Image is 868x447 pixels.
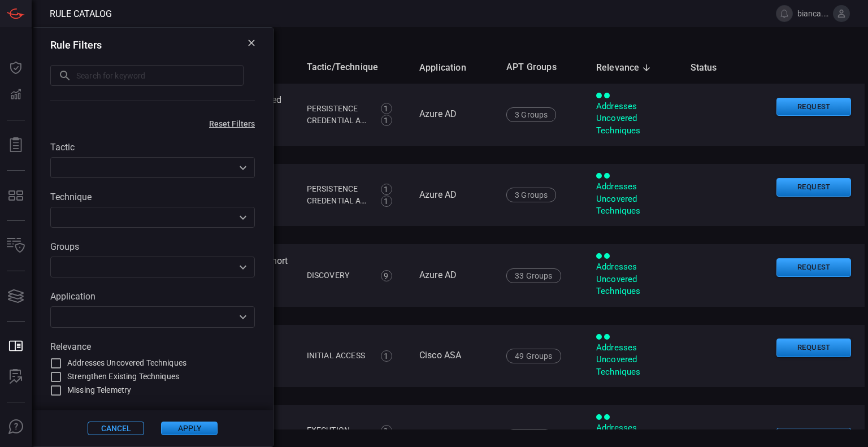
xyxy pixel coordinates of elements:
button: Open [235,160,251,176]
div: 3 Groups [506,188,556,202]
button: Inventory [2,232,29,259]
button: Request [776,178,851,197]
button: Rule Catalog [2,333,29,360]
button: Cancel [88,422,144,435]
td: Azure AD [410,84,497,146]
button: Request [776,258,851,277]
div: 1 [381,196,392,207]
span: Application [419,61,481,75]
div: 3 Groups [506,107,556,122]
div: 1 [381,115,392,126]
span: bianca.[PERSON_NAME] [797,9,828,18]
th: APT Groups [497,51,587,84]
button: Reports [2,132,29,159]
div: Credential Access [307,115,368,127]
div: Execution [307,424,368,436]
button: Request [776,338,851,357]
span: Strengthen Existing Techniques [67,371,179,383]
th: Tactic/Technique [298,51,410,84]
div: Initial Access [307,350,368,362]
button: Dashboard [2,54,29,81]
h3: Rule Filters [50,39,102,51]
div: 1 [381,350,392,362]
button: Detections [2,81,29,109]
span: Relevance [596,61,654,75]
label: Tactic [50,142,255,153]
div: Addresses Uncovered Techniques [596,342,672,378]
label: Technique [50,192,255,202]
div: 33 Groups [506,268,561,283]
div: Persistence [307,103,368,115]
label: Groups [50,241,255,252]
button: Open [235,210,251,225]
div: Discovery [307,270,368,281]
span: Status [691,61,732,75]
div: 1 [381,425,392,436]
td: Cisco ASA [410,325,497,387]
label: Relevance [50,341,255,352]
div: Addresses Uncovered Techniques [596,261,672,297]
button: Cancel [776,428,851,445]
input: Search for keyword [76,65,244,86]
span: Addresses Uncovered Techniques [67,357,186,369]
button: Cards [2,283,29,310]
button: Ask Us A Question [2,414,29,441]
div: 1 Group [506,429,552,444]
button: Request [776,98,851,116]
div: 1 [381,184,392,195]
button: Open [235,309,251,325]
div: Persistence [307,183,368,195]
div: Credential Access [307,195,368,207]
div: 1 [381,103,392,114]
button: Open [235,259,251,275]
label: Application [50,291,255,302]
div: Addresses Uncovered Techniques [596,101,672,137]
button: Apply [161,422,218,435]
button: Reset Filters [191,119,273,128]
span: Rule Catalog [50,8,112,19]
td: Azure AD [410,164,497,226]
button: ALERT ANALYSIS [2,363,29,390]
td: Azure AD [410,244,497,306]
span: Missing Telemetry [67,384,131,396]
div: 9 [381,270,392,281]
div: 49 Groups [506,349,561,363]
div: Addresses Uncovered Techniques [596,181,672,217]
button: MITRE - Detection Posture [2,182,29,209]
